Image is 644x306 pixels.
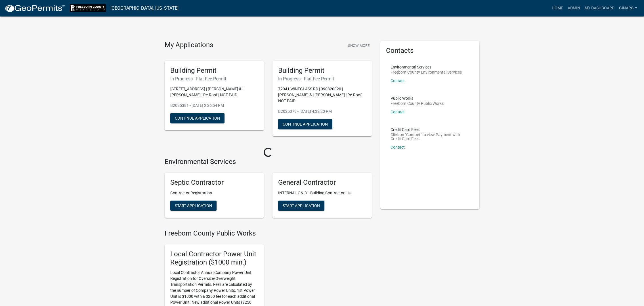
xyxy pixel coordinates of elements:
p: [STREET_ADDRESS] | [PERSON_NAME] & | [PERSON_NAME] | Re-Roof | NOT PAID [170,86,258,98]
h5: General Contractor [278,178,366,187]
p: INTERNAL ONLY - Building Contractor List [278,190,366,196]
p: Credit Card Fees [391,128,469,132]
button: Continue Application [170,113,225,123]
button: Show More [346,41,372,50]
a: Home [549,3,565,14]
p: Freeborn County Environmental Services [391,70,462,74]
p: Contractor Registration [170,190,258,196]
p: B2025381 - [DATE] 2:26:54 PM [170,103,258,109]
button: Start Application [170,201,217,211]
h4: Environmental Services [165,158,372,166]
p: Click on "Contact" to view Payment with Credit Card Fees. [391,133,469,141]
p: B2025379 - [DATE] 4:32:20 PM [278,109,366,115]
h5: Building Permit [278,66,366,75]
p: Freeborn County Public Works [391,101,444,105]
p: Environmental Services [391,65,462,69]
button: Continue Application [278,119,332,129]
a: [GEOGRAPHIC_DATA], [US_STATE] [110,3,179,13]
a: Admin [565,3,582,14]
button: Start Application [278,201,324,211]
p: 72041 WINEGLASS RD | 090820020 | [PERSON_NAME] & | [PERSON_NAME] | Re-Roof | NOT PAID [278,86,366,104]
img: Freeborn County, Minnesota [70,4,106,12]
a: My Dashboard [582,3,617,14]
h5: Septic Contractor [170,178,258,187]
h5: Building Permit [170,66,258,75]
h4: My Applications [165,41,213,49]
a: Contact [391,78,405,83]
a: Contact [391,110,405,114]
span: Start Application [175,203,212,208]
h6: In Progress - Flat Fee Permit [170,76,258,82]
span: Start Application [283,203,320,208]
a: Contact [391,145,405,149]
a: ginarg [617,3,639,14]
p: Public Works [391,96,444,100]
h5: Contacts [386,47,474,55]
h6: In Progress - Flat Fee Permit [278,76,366,82]
h4: Freeborn County Public Works [165,229,372,238]
h5: Local Contractor Power Unit Registration ($1000 min.) [170,250,258,267]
